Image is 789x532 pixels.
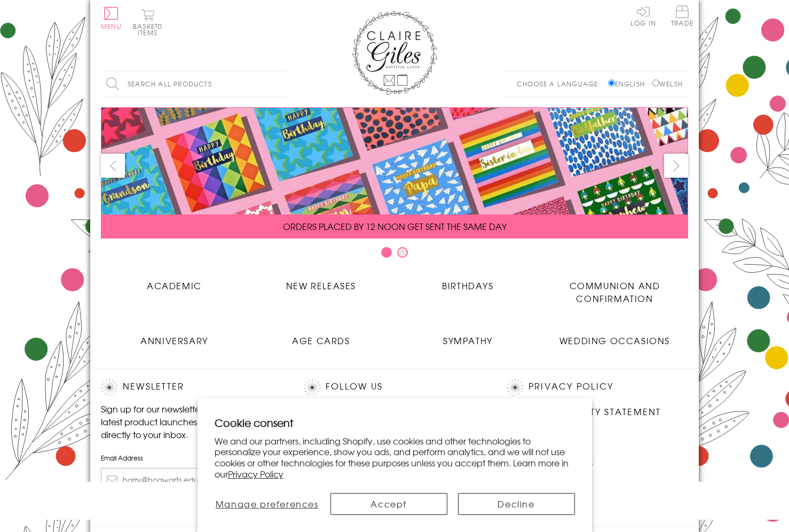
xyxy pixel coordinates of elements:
[458,493,575,515] button: Decline
[277,72,288,96] input: Search
[652,79,683,89] label: Welsh
[608,79,650,89] label: English
[138,21,162,37] span: 0 items
[101,468,282,492] input: harry@hogwarts.edu
[101,154,125,178] button: prev
[395,271,541,292] a: Birthdays
[101,21,122,31] span: Menu
[528,405,661,419] a: Accessibility Statement
[381,247,392,258] button: Carousel Page 1 (Current Slide)
[608,80,615,86] input: English
[570,279,660,305] span: Communion and Confirmation
[671,5,693,28] a: Trade
[630,5,656,26] a: Log In
[671,5,693,26] span: Trade
[214,493,319,515] button: Manage preferences
[101,7,122,29] button: Menu
[541,271,688,305] a: Communion and Confirmation
[652,80,659,86] input: Welsh
[147,279,202,292] span: Academic
[101,402,282,441] p: Sign up for our newsletter to receive the latest product launches, news and offers directly to yo...
[559,334,670,347] span: Wedding Occasions
[352,11,437,95] img: Claire Giles Greetings Cards
[442,279,493,292] span: Birthdays
[395,326,541,347] a: Sympathy
[292,334,350,347] span: Age Cards
[216,497,319,510] span: Manage preferences
[101,72,288,96] input: Search all products
[304,379,485,395] h2: Follow Us
[101,271,248,292] a: Academic
[215,415,575,430] h2: Cookie consent
[101,453,282,463] label: Email Address
[248,271,395,292] a: New Releases
[140,334,208,347] span: Anniversary
[528,379,613,394] a: Privacy Policy
[397,247,408,258] button: Carousel Page 2
[443,334,493,347] span: Sympathy
[101,379,282,395] h2: Newsletter
[215,435,575,480] p: We and our partners, including Shopify, use cookies and other technologies to personalize your ex...
[248,326,395,347] a: Age Cards
[664,154,688,178] button: next
[541,326,688,347] a: Wedding Occasions
[101,247,688,263] div: Carousel Pagination
[101,326,248,347] a: Anniversary
[283,220,507,233] span: ORDERS PLACED BY 12 NOON GET SENT THE SAME DAY
[286,279,356,292] span: New Releases
[330,493,447,515] button: Accept
[517,79,606,89] p: Choose a language:
[228,467,283,480] a: Privacy Policy
[133,9,162,36] button: Basket0 items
